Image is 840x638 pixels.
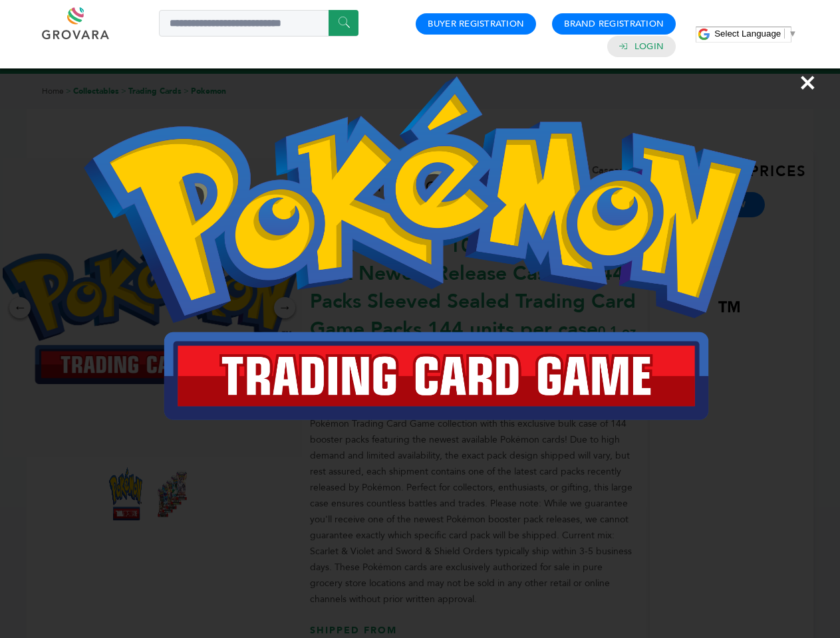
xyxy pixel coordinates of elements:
input: Search a product or brand... [159,10,358,37]
a: Login [634,41,664,53]
span: ▼ [788,29,797,39]
span: Select Language [714,29,781,39]
img: Image Preview [84,76,756,420]
span: × [799,64,817,101]
a: Buyer Registration [428,18,524,30]
a: Select Language​ [714,29,797,39]
a: Brand Registration [564,18,664,30]
span: ​ [784,29,785,39]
